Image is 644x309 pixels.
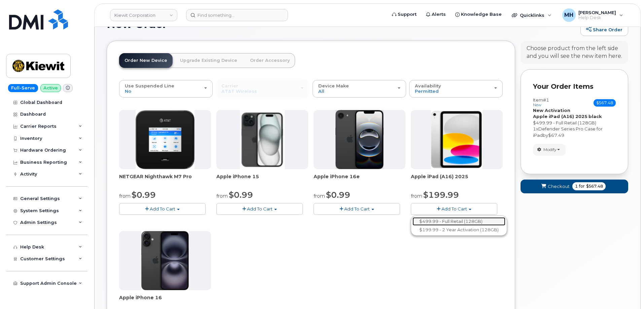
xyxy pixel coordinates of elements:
button: Checkout 1 for $567.48 [521,180,628,193]
span: Availability [415,83,441,88]
span: Quicklinks [520,12,544,18]
a: Upgrade Existing Device [175,53,243,68]
span: Add To Cart [344,206,370,211]
span: for [578,183,586,189]
a: Alerts [421,8,451,21]
span: Help Desk [578,15,616,21]
span: 1 [533,126,536,131]
span: Use Suspended Line [125,83,174,88]
span: $0.99 [326,190,350,200]
div: Apple iPhone 16e [314,173,405,187]
div: Apple iPhone 16 [119,294,211,308]
span: Alerts [432,11,446,18]
h3: Item [533,98,549,107]
span: Defender Series Pro Case for iPad [533,126,603,138]
button: Availability Permitted [409,80,503,98]
small: new [533,103,541,107]
iframe: Messenger Launcher [615,280,639,304]
a: $199.99 - 2 Year Activation (128GB) [413,226,505,234]
div: x by [533,126,616,138]
img: iphone15.jpg [240,110,285,169]
span: Add To Cart [247,206,273,211]
span: Knowledge Base [461,11,502,18]
a: Knowledge Base [451,8,506,21]
div: NETGEAR Nighthawk M7 Pro [119,173,211,187]
a: $499.99 - Full Retail (128GB) [413,217,505,226]
strong: Apple iPad (A16) 2025 [533,114,587,119]
span: $199.99 [423,190,459,200]
div: $499.99 - Full Retail (128GB) [533,120,616,126]
div: Melissa Hoye [558,8,628,22]
span: Permitted [415,88,439,94]
span: No [125,88,131,94]
small: from [119,193,131,199]
span: [PERSON_NAME] [578,10,616,15]
img: iphone16e.png [335,110,384,169]
span: Device Make [318,83,349,88]
span: Add To Cart [441,206,467,211]
h1: New Order [107,18,577,30]
span: $0.99 [229,190,253,200]
span: Modify [543,147,557,153]
img: nighthawk_m7_pro.png [136,110,195,169]
button: Modify [533,144,566,156]
a: Support [387,8,421,21]
a: Share Order [580,23,628,36]
span: $567.48 [594,99,616,107]
a: Order New Device [119,53,173,68]
input: Find something... [186,9,288,21]
span: $567.48 [586,183,603,189]
div: Choose product from the left side and you will see the new item here. [527,45,622,60]
span: $0.99 [132,190,156,200]
button: Add To Cart [314,203,400,215]
button: Use Suspended Line No [119,80,213,98]
span: All [318,88,324,94]
span: Support [398,11,417,18]
span: $67.49 [548,132,564,138]
span: MH [564,11,573,19]
strong: New Activation [533,108,570,113]
small: from [216,193,228,199]
span: Add To Cart [150,206,175,211]
img: iPad_A16.PNG [431,110,482,169]
a: Kiewit Corporation [110,9,177,21]
span: Checkout [548,183,570,190]
small: from [314,193,325,199]
span: 1 [575,183,578,189]
button: Add To Cart [216,203,303,215]
button: Add To Cart [119,203,206,215]
div: Quicklinks [507,8,556,22]
div: Apple iPad (A16) 2025 [411,173,503,187]
div: Apple iPhone 15 [216,173,308,187]
img: iphone_16_plus.png [141,231,189,290]
small: from [411,193,422,199]
strong: black [588,114,602,119]
button: Device Make All [313,80,406,98]
button: Add To Cart [411,203,497,215]
a: Order Accessory [245,53,295,68]
p: Your Order Items [533,82,616,91]
span: #1 [543,97,549,103]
